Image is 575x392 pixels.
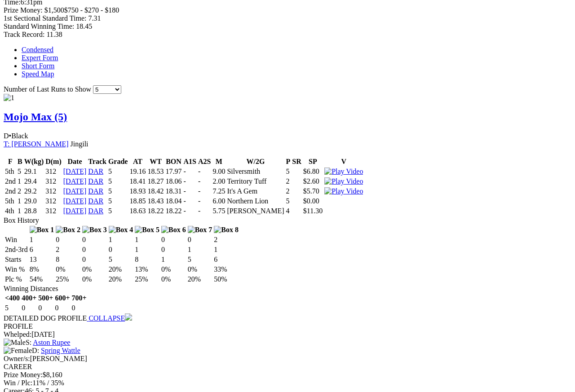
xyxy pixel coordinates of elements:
span: D: [4,347,39,354]
td: - [198,187,211,196]
td: 312 [45,197,62,206]
a: Speed Map [22,70,54,78]
td: 0% [55,265,81,274]
td: 18.41 [129,177,146,186]
a: Expert Form [22,54,58,62]
td: 18.43 [147,197,164,206]
a: View replay [324,177,363,185]
span: Jingili [71,140,88,148]
td: 7.25 [212,187,226,196]
th: WT [147,157,164,166]
td: 18.27 [147,177,164,186]
td: 19.16 [129,167,146,176]
td: 1 [213,245,239,254]
span: Whelped: [4,330,31,338]
a: DAR [88,187,103,195]
td: 8 [55,255,81,264]
td: 18.31 [165,187,182,196]
td: It's A Gem [226,187,284,196]
th: SR [292,157,301,166]
td: 2nd-3rd [4,245,28,254]
td: 2 [286,177,291,186]
a: Short Form [22,62,54,70]
td: 0 [82,255,107,264]
td: - [198,207,211,216]
td: 0 [187,235,213,244]
span: COLLAPSE [88,314,125,322]
th: M [212,157,226,166]
td: 28.8 [24,207,44,216]
th: D(m) [45,157,62,166]
span: • [9,132,12,140]
img: Box 2 [56,226,80,234]
td: 5 [108,187,128,196]
td: 312 [45,167,62,176]
span: 18.45 [76,22,92,30]
img: Box 6 [161,226,186,234]
td: 1 [134,245,160,254]
th: V [324,157,363,166]
td: 1 [108,235,134,244]
span: $750 - $270 - $180 [64,6,119,14]
td: $2.60 [303,177,323,186]
a: [DATE] [63,187,87,195]
th: 700+ [71,294,87,303]
td: $0.00 [303,197,323,206]
td: 5 [4,304,20,313]
td: 0% [161,275,186,284]
td: 1 [29,235,55,244]
td: 0% [82,265,107,274]
td: 4th [4,207,16,216]
img: Box 3 [82,226,107,234]
td: 18.42 [147,187,164,196]
td: 1 [17,197,23,206]
td: 5 [286,197,291,206]
td: 0 [82,235,107,244]
a: COLLAPSE [87,314,132,322]
th: W(kg) [24,157,44,166]
td: 13% [134,265,160,274]
div: $8,160 [4,371,571,379]
span: 1st Sectional Standard Time: [4,14,86,22]
td: 20% [108,275,134,284]
td: 0 [71,304,87,313]
td: Win [4,235,28,244]
th: 500+ [38,294,53,303]
div: Winning Distances [4,285,571,293]
td: 0 [82,245,107,254]
th: Date [63,157,87,166]
td: 5 [286,167,291,176]
td: 18.22 [147,207,164,216]
td: 2nd [4,177,16,186]
div: PROFILE [4,322,571,330]
td: 29.1 [24,167,44,176]
td: 1 [17,177,23,186]
img: Box 5 [135,226,159,234]
th: Grade [108,157,128,166]
td: 2 [55,245,81,254]
td: 0 [38,304,53,313]
img: Female [4,347,32,355]
span: Number of Last Runs to Show [4,85,91,93]
td: Plc % [4,275,28,284]
a: Mojo Max (5) [4,111,67,123]
img: Play Video [324,167,363,176]
a: Condensed [22,46,53,53]
td: 0 [108,245,134,254]
td: 50% [213,275,239,284]
td: 0% [82,275,107,284]
a: Spring Wattle [41,347,80,354]
td: 6 [213,255,239,264]
td: Northern Lion [226,197,284,206]
td: 1 [161,255,186,264]
td: 0% [187,265,213,274]
th: A1S [183,157,196,166]
th: BON [165,157,182,166]
td: 312 [45,177,62,186]
td: 18.06 [165,177,182,186]
td: 18.04 [165,197,182,206]
td: 29.2 [24,187,44,196]
td: 0 [54,304,70,313]
a: [DATE] [63,177,87,185]
td: 2 [17,187,23,196]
